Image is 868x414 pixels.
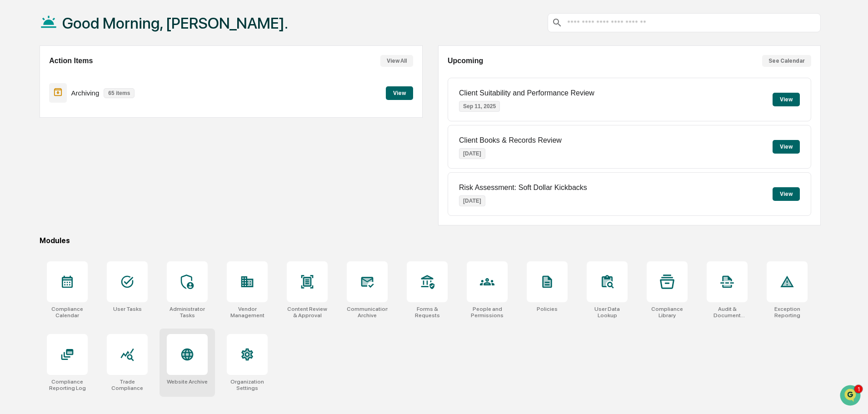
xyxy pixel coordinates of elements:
[9,204,16,211] div: 🔎
[71,89,100,97] p: Archiving
[9,187,16,194] div: 🖐️
[62,14,288,32] h1: Good Morning, [PERSON_NAME].
[167,379,208,385] div: Website Archive
[227,306,268,319] div: Vendor Management
[80,124,99,131] span: [DATE]
[587,306,628,319] div: User Data Lookup
[707,306,748,319] div: Audit & Document Logs
[104,88,135,98] p: 65 items
[459,101,500,112] p: Sep 11, 2025
[18,149,25,156] img: 1746055101610-c473b297-6a78-478c-a979-82029cc54cd1
[66,187,73,194] div: 🗄️
[227,379,268,391] div: Organization Settings
[141,99,165,110] button: See all
[62,182,116,199] a: 🗄️Attestations
[5,200,61,216] a: 🔎Data Lookup
[75,186,113,195] span: Attestations
[287,306,328,319] div: Content Review & Approval
[386,88,413,97] a: View
[41,79,125,86] div: We're available if you need us!
[9,70,25,86] img: 1746055101610-c473b297-6a78-478c-a979-82029cc54cd1
[9,19,165,34] p: How can we help?
[107,379,148,391] div: Trade Compliance
[773,140,800,154] button: View
[64,225,110,232] a: Powered byPylon
[90,225,110,232] span: Pylon
[386,86,413,100] button: View
[40,236,821,245] div: Modules
[537,306,558,312] div: Policies
[347,306,388,319] div: Communications Archive
[762,55,811,67] button: See Calendar
[75,148,79,155] span: •
[380,55,413,67] button: View All
[459,184,587,192] p: Risk Assessment: Soft Dollar Kickbacks
[75,124,79,131] span: •
[467,306,508,319] div: People and Permissions
[47,379,88,391] div: Compliance Reporting Log
[155,72,165,83] button: Start new chat
[9,140,24,154] img: Jack Rasmussen
[28,148,74,155] span: [PERSON_NAME]
[459,148,485,159] p: [DATE]
[28,124,74,131] span: [PERSON_NAME]
[773,93,800,106] button: View
[49,57,93,65] h2: Action Items
[9,101,61,108] div: Past conversations
[459,195,485,206] p: [DATE]
[459,89,594,97] p: Client Suitability and Performance Review
[459,136,562,145] p: Client Books & Records Review
[448,57,483,65] h2: Upcoming
[839,384,863,409] iframe: Open customer support
[407,306,448,319] div: Forms & Requests
[767,306,808,319] div: Exception Reporting
[47,306,88,319] div: Compliance Calendar
[9,115,24,130] img: Jack Rasmussen
[18,203,57,212] span: Data Lookup
[18,124,25,131] img: 1746055101610-c473b297-6a78-478c-a979-82029cc54cd1
[773,187,800,201] button: View
[5,182,62,199] a: 🖐️Preclearance
[19,70,35,86] img: 8933085812038_c878075ebb4cc5468115_72.jpg
[18,186,59,195] span: Preclearance
[113,306,142,312] div: User Tasks
[647,306,688,319] div: Compliance Library
[80,148,99,155] span: [DATE]
[167,306,208,319] div: Administrator Tasks
[41,70,149,79] div: Start new chat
